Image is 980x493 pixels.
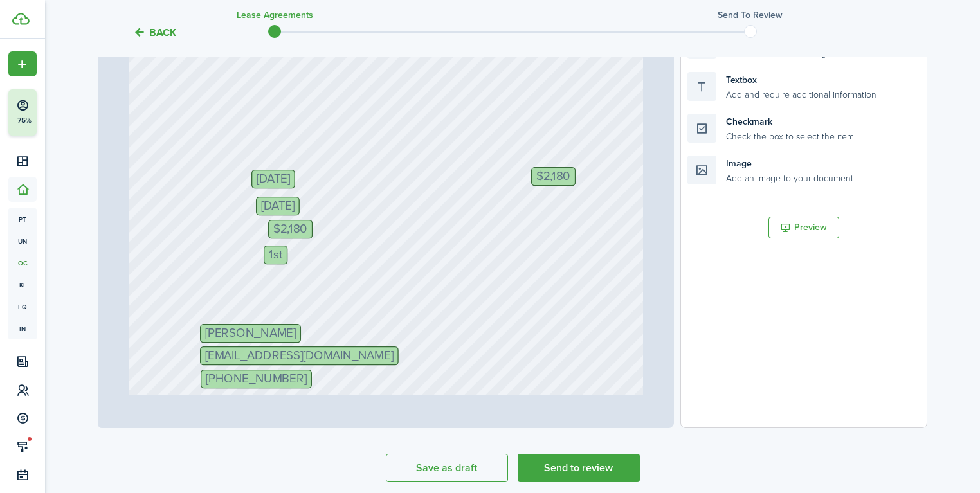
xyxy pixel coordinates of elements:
[718,8,783,22] h3: Send to review
[8,89,115,136] button: 75%
[237,8,313,22] h3: Lease Agreements
[12,13,30,25] img: TenantCloud
[536,170,570,183] span: $2,180
[8,318,37,339] a: in
[768,217,839,238] button: Preview
[206,373,307,385] span: [PHONE_NUMBER]
[8,296,37,318] a: eq
[269,249,282,261] span: 1st
[8,230,37,252] a: un
[518,454,640,482] button: Send to review
[205,327,296,339] span: [PERSON_NAME]
[8,252,37,274] a: oc
[257,173,290,185] span: [DATE]
[16,115,32,126] p: 75%
[273,224,307,236] span: $2,180
[261,200,295,212] span: [DATE]
[8,51,37,76] button: Open menu
[8,274,37,296] a: kl
[133,26,176,39] button: Back
[386,454,508,482] button: Save as draft
[8,208,37,230] a: pt
[205,350,394,363] span: [EMAIL_ADDRESS][DOMAIN_NAME]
